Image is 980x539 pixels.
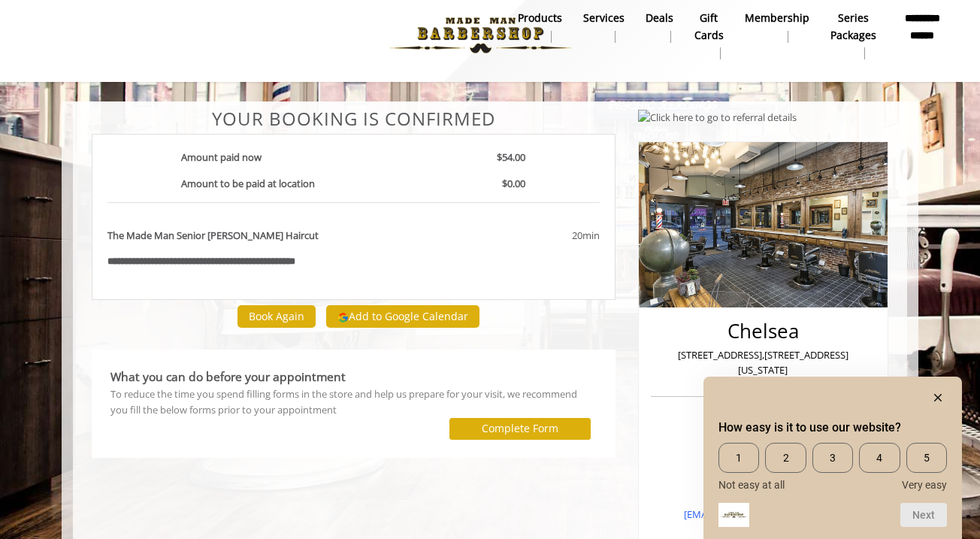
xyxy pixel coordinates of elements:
[684,507,842,521] a: [EMAIL_ADDRESS][DOMAIN_NAME]
[859,443,900,473] span: 4
[655,417,871,428] h3: Phone
[812,443,853,473] span: 3
[684,8,734,63] a: Gift cardsgift cards
[718,479,785,491] span: Not easy at all
[902,479,947,491] span: Very easy
[507,8,573,47] a: Productsproducts
[718,389,947,527] div: How easy is it to use our website? Select an option from 1 to 5, with 1 being Not easy at all and...
[326,305,479,328] button: Add to Google Calendar
[906,443,947,473] span: 5
[718,443,947,491] div: How easy is it to use our website? Select an option from 1 to 5, with 1 being Not easy at all and...
[181,150,262,164] b: Amount paid now
[765,443,806,473] span: 2
[820,8,887,63] a: Series packagesSeries packages
[646,10,673,26] b: Deals
[518,10,562,26] b: products
[583,10,625,26] b: Services
[449,418,591,440] button: Complete Form
[638,110,797,126] img: Click here to go to referral details
[450,228,599,244] div: 20min
[107,228,319,244] b: The Made Man Senior [PERSON_NAME] Haircut
[655,320,871,342] h2: Chelsea
[110,386,597,418] div: To reduce the time you spend filling forms in the store and help us prepare for your visit, we re...
[734,8,820,47] a: MembershipMembership
[635,8,684,47] a: DealsDeals
[181,177,315,190] b: Amount to be paid at location
[745,10,809,26] b: Membership
[92,109,616,129] center: Your Booking is confirmed
[502,177,525,190] b: $0.00
[718,443,759,473] span: 1
[929,389,947,407] button: Hide survey
[573,8,635,47] a: ServicesServices
[655,486,871,496] h3: Email
[718,419,947,437] h2: How easy is it to use our website? Select an option from 1 to 5, with 1 being Not easy at all and...
[694,10,724,44] b: gift cards
[110,368,346,385] b: What you can do before your appointment
[482,422,558,435] label: Complete Form
[900,503,947,527] button: Next question
[497,150,525,164] b: $54.00
[830,10,876,44] b: Series packages
[237,305,316,327] button: Book Again
[655,347,871,379] p: [STREET_ADDRESS],[STREET_ADDRESS][US_STATE]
